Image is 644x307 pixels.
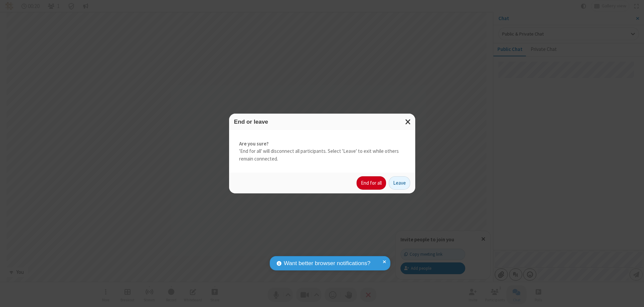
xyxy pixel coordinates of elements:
[284,259,370,268] span: Want better browser notifications?
[389,176,410,190] button: Leave
[229,130,415,173] div: 'End for all' will disconnect all participants. Select 'Leave' to exit while others remain connec...
[234,119,410,125] h3: End or leave
[239,140,405,148] strong: Are you sure?
[357,176,386,190] button: End for all
[401,114,415,130] button: Close modal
